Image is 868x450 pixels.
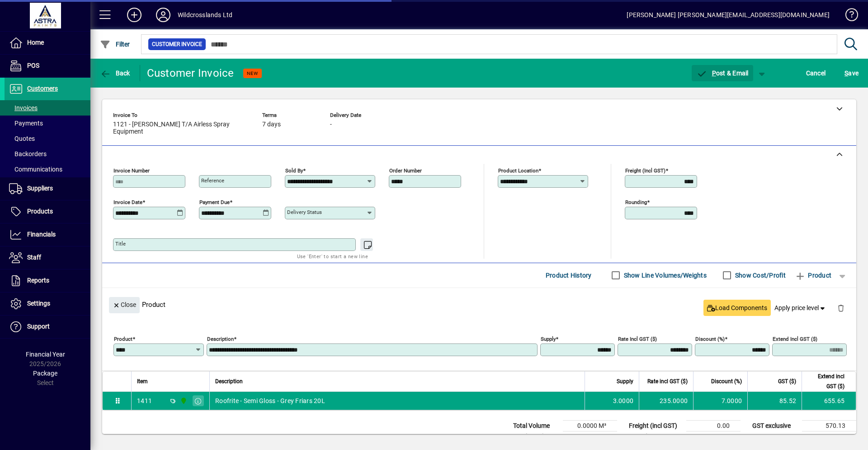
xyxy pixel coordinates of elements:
button: Delete [830,297,852,319]
span: Quotes [9,135,35,142]
span: Description [215,376,243,386]
mat-hint: Use 'Enter' to start a new line [297,251,368,261]
mat-label: Payment due [199,199,230,205]
span: Products [27,208,53,215]
span: P [712,70,716,77]
span: Rate incl GST ($) [647,376,688,386]
span: Back [100,70,130,77]
mat-label: Order number [389,167,422,174]
a: Invoices [5,100,90,116]
div: 1411 [137,396,152,405]
label: Show Line Volumes/Weights [622,271,707,280]
button: Add [120,7,149,23]
span: ost & Email [696,70,749,77]
span: Discount (%) [711,376,742,386]
app-page-header-button: Close [107,301,142,309]
mat-label: Rate incl GST ($) [618,336,657,342]
span: NEW [247,70,258,76]
div: 235.0000 [645,396,688,405]
mat-label: Description [207,336,234,342]
span: S [844,70,848,77]
td: Freight (incl GST) [624,420,686,431]
span: Filter [100,41,130,48]
a: Products [5,200,90,223]
td: 570.13 [802,420,856,431]
span: Home [27,39,44,46]
button: Save [842,65,861,81]
span: Roofrite - Semi Gloss - Grey Friars 20L [215,396,325,405]
mat-label: Product [114,336,132,342]
span: Product [795,268,831,283]
a: Communications [5,162,90,177]
span: Support [27,323,50,330]
a: Suppliers [5,177,90,200]
span: 3.0000 [613,396,634,405]
app-page-header-button: Back [90,65,140,81]
a: Knowledge Base [839,2,857,31]
td: 0.00 [686,431,741,442]
td: 7.0000 [693,392,747,410]
span: Christchurch [178,396,188,406]
a: Settings [5,292,90,315]
span: Invoices [9,104,38,111]
span: Package [33,370,57,377]
td: 85.52 [747,392,802,410]
span: 1121 - [PERSON_NAME] T/A Airless Spray Equipment [113,121,249,135]
span: Customers [27,85,58,92]
span: ave [844,66,859,80]
span: Suppliers [27,185,53,192]
button: Profile [149,7,178,23]
a: Reports [5,269,90,292]
span: Reports [27,277,49,284]
span: Financials [27,231,56,238]
mat-label: Title [115,241,126,247]
div: Wildcrosslands Ltd [178,8,232,22]
span: Extend incl GST ($) [807,371,844,391]
button: Load Components [703,300,771,316]
span: Settings [27,300,50,307]
span: Close [113,297,136,312]
span: Communications [9,166,62,173]
mat-label: Discount (%) [695,336,725,342]
span: Supply [617,376,633,386]
span: Financial Year [26,351,65,358]
mat-label: Invoice date [113,199,142,205]
div: Product [102,288,856,321]
mat-label: Reference [201,177,224,184]
app-page-header-button: Delete [830,303,852,311]
a: Payments [5,116,90,131]
button: Close [109,297,140,313]
td: Rounding [624,431,686,442]
button: Cancel [804,65,828,81]
a: Home [5,32,90,54]
mat-label: Freight (incl GST) [625,167,665,174]
a: Support [5,315,90,338]
a: Financials [5,223,90,246]
td: 0.00 [686,420,741,431]
button: Product [790,267,836,283]
td: GST [748,431,802,442]
mat-label: Product location [498,167,538,174]
mat-label: Supply [541,336,556,342]
button: Product History [542,267,595,283]
td: 0.0000 M³ [563,420,617,431]
span: 7 days [262,121,281,128]
mat-label: Invoice number [113,167,150,174]
span: POS [27,62,39,69]
span: Load Components [707,303,767,313]
mat-label: Delivery status [287,209,322,215]
a: POS [5,55,90,77]
mat-label: Rounding [625,199,647,205]
span: Product History [546,268,592,283]
button: Post & Email [692,65,753,81]
button: Apply price level [771,300,830,316]
td: 655.65 [802,392,856,410]
span: Cancel [806,66,826,80]
td: GST exclusive [748,420,802,431]
label: Show Cost/Profit [733,271,786,280]
div: [PERSON_NAME] [PERSON_NAME][EMAIL_ADDRESS][DOMAIN_NAME] [627,8,830,22]
span: Payments [9,120,43,127]
span: GST ($) [778,376,796,386]
div: Customer Invoice [147,66,234,80]
span: Customer Invoice [152,40,202,49]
